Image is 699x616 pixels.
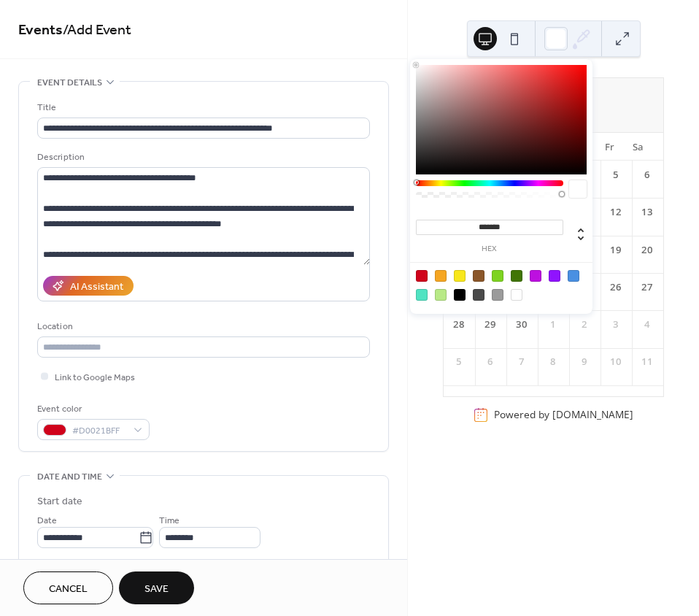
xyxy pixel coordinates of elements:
div: Sa [624,133,652,161]
button: Save [119,571,194,604]
div: 3 [609,317,624,332]
a: [DOMAIN_NAME] [552,408,633,422]
div: 7 [515,355,530,369]
button: AI Assistant [43,276,134,296]
span: / Add Event [63,16,131,45]
div: #000000 [454,289,466,301]
div: #FFFFFF [511,289,522,301]
div: AI Assistant [70,280,123,295]
div: Start date [37,494,82,509]
div: 26 [609,280,624,295]
div: 2 [578,317,592,332]
div: Event color [37,401,147,417]
span: Date and time [37,469,102,485]
div: Powered by [494,408,633,422]
div: #4A90E2 [568,270,579,282]
span: #D0021BFF [72,423,126,439]
div: #F8E71C [454,270,466,282]
span: Event details [37,75,102,91]
div: #4A4A4A [473,289,484,301]
div: 6 [641,168,655,182]
div: 8 [547,355,561,369]
a: Events [18,16,63,45]
button: Cancel [23,571,113,604]
div: 28 [452,317,467,332]
div: #B8E986 [435,289,447,301]
div: #50E3C2 [416,289,428,301]
span: Save [144,582,169,597]
div: #7ED321 [492,270,503,282]
span: Cancel [49,582,88,597]
div: 11 [641,355,655,369]
div: 30 [515,317,530,332]
div: #8B572A [473,270,484,282]
div: 12 [609,205,624,220]
div: 13 [641,205,655,220]
div: 5 [609,168,624,182]
div: 9 [578,355,592,369]
div: 10 [609,355,624,369]
div: 20 [641,243,655,258]
div: 27 [641,280,655,295]
div: #D0021B [416,270,428,282]
div: 6 [484,355,498,369]
div: 1 [547,317,561,332]
div: #9013FE [549,270,560,282]
div: 4 [641,317,655,332]
div: Title [37,100,367,115]
div: #417505 [511,270,522,282]
span: Link to Google Maps [55,370,135,385]
div: #9B9B9B [492,289,503,301]
div: #F5A623 [435,270,447,282]
span: Time [159,513,179,528]
div: 5 [452,355,467,369]
div: #BD10E0 [530,270,541,282]
div: Location [37,319,367,334]
div: Fr [595,133,623,161]
div: 19 [609,243,624,258]
span: Date [37,513,57,528]
div: 29 [484,317,498,332]
label: hex [416,245,563,253]
div: Description [37,150,367,165]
